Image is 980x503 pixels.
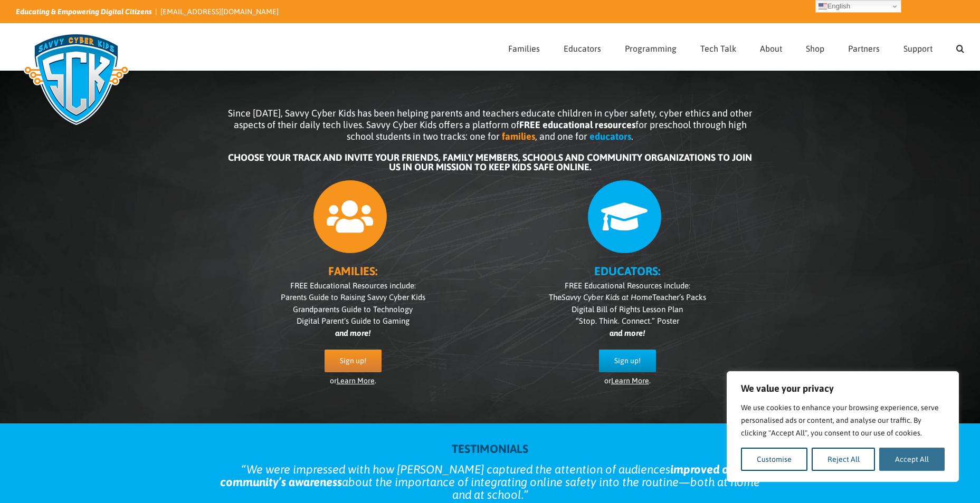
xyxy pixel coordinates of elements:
i: and more! [610,328,645,337]
button: Customise [741,448,807,471]
a: Sign up! [599,350,656,372]
a: Partners [848,24,880,70]
a: Programming [625,24,677,70]
span: About [760,44,782,53]
p: We use cookies to enhance your browsing experience, serve personalised ads or content, and analys... [741,401,945,439]
a: [EMAIL_ADDRESS][DOMAIN_NAME] [160,7,279,16]
span: The Teacher’s Packs [549,293,706,302]
b: families [502,131,535,142]
span: “Stop. Think. Connect.” Poster [576,316,679,325]
a: Tech Talk [700,24,736,70]
span: FREE Educational Resources include: [290,281,416,290]
nav: Main Menu [508,24,964,70]
b: EDUCATORS: [594,264,660,278]
span: Programming [625,44,677,53]
b: FREE educational resources [519,119,635,130]
a: Search [956,24,964,70]
a: Educators [564,24,601,70]
span: Partners [848,44,880,53]
i: Educating & Empowering Digital Citizens [16,7,152,16]
blockquote: We were impressed with how [PERSON_NAME] captured the attention of audiences about the importance... [216,463,765,501]
i: Savvy Cyber Kids at Home [562,293,652,302]
span: Since [DATE], Savvy Cyber Kids has been helping parents and teachers educate children in cyber sa... [228,108,753,142]
button: Accept All [879,448,945,471]
strong: TESTIMONIALS [452,442,528,456]
span: FREE Educational Resources include: [565,281,690,290]
span: Families [508,44,540,53]
img: Savvy Cyber Kids Logo [16,26,137,132]
span: . [631,131,633,142]
span: or . [330,376,376,385]
i: and more! [335,328,370,337]
span: Shop [806,44,824,53]
span: Digital Parent’s Guide to Gaming [297,316,410,325]
button: Reject All [812,448,876,471]
a: Support [903,24,933,70]
span: Sign up! [614,356,641,365]
a: Families [508,24,540,70]
a: Shop [806,24,824,70]
a: Learn More [337,376,375,385]
span: Support [903,44,933,53]
b: educators [589,131,631,142]
span: Parents Guide to Raising Savvy Cyber Kids [281,293,425,302]
a: Sign up! [325,350,382,372]
img: en [819,2,827,11]
a: Learn More [611,376,649,385]
span: Digital Bill of Rights Lesson Plan [572,305,683,314]
span: , and one for [535,131,587,142]
p: We value your privacy [741,382,945,395]
span: or . [604,376,651,385]
span: Sign up! [340,356,366,365]
strong: improved our community’s awareness [220,462,739,489]
span: Tech Talk [700,44,736,53]
a: About [760,24,782,70]
b: FAMILIES: [328,264,377,278]
span: Grandparents Guide to Technology [293,305,413,314]
b: CHOOSE YOUR TRACK AND INVITE YOUR FRIENDS, FAMILY MEMBERS, SCHOOLS AND COMMUNITY ORGANIZATIONS TO... [228,152,752,172]
span: Educators [564,44,601,53]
